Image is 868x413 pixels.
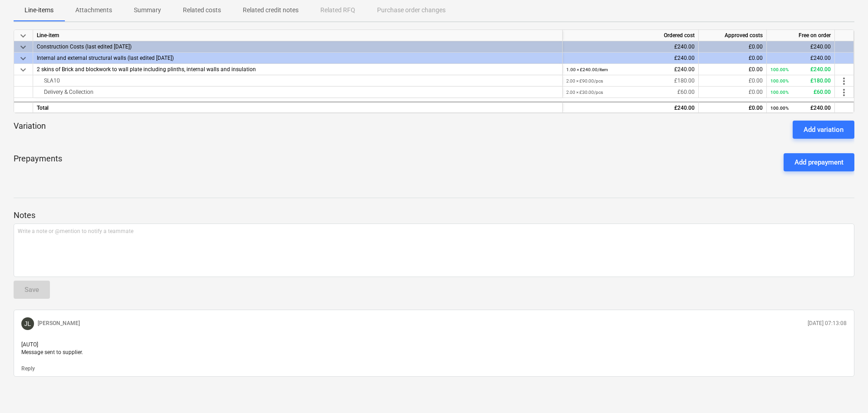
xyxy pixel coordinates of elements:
p: Line-items [25,5,54,15]
div: SLA10 [37,75,559,86]
div: Total [33,102,563,113]
iframe: Chat Widget [823,369,868,413]
span: JL [25,320,31,327]
p: [PERSON_NAME] [38,320,80,327]
div: £240.00 [566,102,695,114]
div: £240.00 [770,53,831,64]
small: 100.00% [770,106,789,111]
small: 2.00 × £90.00 / pcs [566,78,603,83]
div: £0.00 [702,75,763,87]
button: Add prepayment [784,153,854,171]
div: Internal and external structural walls (last edited 24 Oct 2024) [37,53,559,63]
div: £240.00 [770,102,831,114]
div: £60.00 [770,87,831,98]
span: more_vert [839,87,849,98]
span: 2 skins of Brick and blockwork to wall plate including plinths, internal walls and insulation [37,66,256,73]
span: more_vert [839,76,849,87]
p: Related costs [183,5,221,15]
small: 100.00% [770,67,789,72]
div: £180.00 [566,75,695,87]
div: Jamie Leech [21,317,34,330]
div: Approved costs [699,30,767,41]
p: Notes [14,210,854,221]
div: £240.00 [770,41,831,53]
p: Variation [14,121,46,139]
div: £240.00 [566,53,695,64]
p: Attachments [75,5,112,15]
div: Construction Costs (last edited 17 Jan 2025) [37,41,559,52]
span: keyboard_arrow_down [18,30,29,41]
div: £0.00 [702,53,763,64]
p: Summary [134,5,161,15]
small: 100.00% [770,78,789,83]
span: keyboard_arrow_down [18,64,29,75]
div: Delivery & Collection [37,87,559,97]
div: £240.00 [566,64,695,75]
small: 2.00 × £30.00 / pcs [566,90,603,95]
small: 100.00% [770,90,789,95]
button: Reply [21,365,35,373]
div: £240.00 [566,41,695,53]
small: 1.00 × £240.00 / item [566,67,608,72]
span: keyboard_arrow_down [18,42,29,53]
div: Free on order [767,30,835,41]
span: [AUTO] Message sent to supplier. [21,341,83,355]
div: Line-item [33,30,563,41]
p: [DATE] 07:13:08 [808,320,847,327]
p: Related credit notes [243,5,299,15]
button: Add variation [793,121,854,139]
div: £0.00 [702,102,763,114]
span: keyboard_arrow_down [18,53,29,64]
div: Add prepayment [794,156,843,168]
div: £0.00 [702,87,763,98]
div: £60.00 [566,87,695,98]
div: £180.00 [770,75,831,87]
div: Add variation [804,124,843,136]
div: £0.00 [702,41,763,53]
p: Prepayments [14,153,62,171]
div: £240.00 [770,64,831,75]
div: £0.00 [702,64,763,75]
div: Ordered cost [563,30,699,41]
